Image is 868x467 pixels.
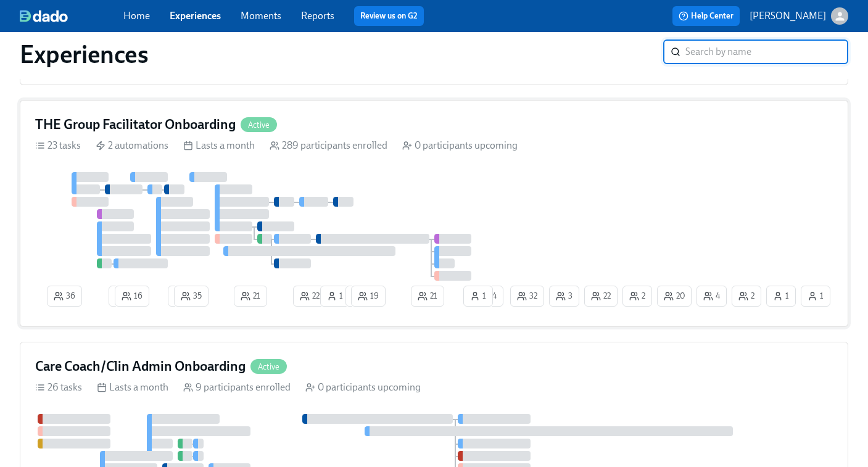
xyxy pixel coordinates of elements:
span: 20 [664,290,685,302]
span: 1 [470,290,486,302]
div: 0 participants upcoming [402,139,518,152]
p: [PERSON_NAME] [750,9,826,23]
button: 1 [320,286,350,307]
a: THE Group Facilitator OnboardingActive23 tasks 2 automations Lasts a month 289 participants enrol... [20,100,848,327]
span: 19 [358,290,379,302]
button: 22 [584,286,618,307]
div: 289 participants enrolled [270,139,387,152]
button: Review us on G2 [354,6,424,26]
button: 2 [732,286,761,307]
button: Help Center [672,6,740,26]
a: Reports [301,10,334,22]
button: 35 [174,286,209,307]
div: Lasts a month [183,139,255,152]
button: 1 [345,286,375,307]
button: 3 [109,286,139,307]
button: 21 [234,286,267,307]
div: 9 participants enrolled [183,381,291,394]
img: dado [20,10,68,22]
button: 20 [657,286,692,307]
div: Lasts a month [97,381,168,394]
span: 35 [181,290,202,302]
button: 19 [351,286,386,307]
button: 32 [510,286,544,307]
span: Active [241,120,277,130]
button: [PERSON_NAME] [750,7,848,25]
span: 21 [418,290,437,302]
a: Experiences [170,10,221,22]
button: 2 [622,286,652,307]
button: 2 [168,286,197,307]
button: 16 [115,286,149,307]
h4: THE Group Facilitator Onboarding [35,115,236,134]
h4: Care Coach/Clin Admin Onboarding [35,357,246,376]
span: 1 [327,290,343,302]
div: 2 automations [96,139,168,152]
button: 1 [801,286,830,307]
button: 1 [766,286,796,307]
div: 0 participants upcoming [305,381,421,394]
a: Home [123,10,150,22]
span: 36 [54,290,75,302]
span: 2 [738,290,754,302]
span: 22 [591,290,611,302]
span: Help Center [679,10,734,22]
button: 1 [463,286,493,307]
a: dado [20,10,123,22]
button: 3 [549,286,579,307]
input: Search by name [685,39,848,64]
button: 21 [411,286,444,307]
span: 21 [241,290,260,302]
span: 1 [808,290,824,302]
span: 22 [300,290,320,302]
span: Active [250,362,287,371]
span: 1 [773,290,789,302]
div: 23 tasks [35,139,81,152]
span: 32 [517,290,537,302]
span: 2 [629,290,645,302]
span: 16 [122,290,143,302]
button: 22 [293,286,326,307]
a: Review us on G2 [360,10,418,22]
a: Moments [241,10,281,22]
h1: Experiences [20,39,149,69]
span: 3 [556,290,572,302]
span: 4 [703,290,720,302]
button: 4 [696,286,727,307]
div: 26 tasks [35,381,82,394]
button: 36 [47,286,82,307]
